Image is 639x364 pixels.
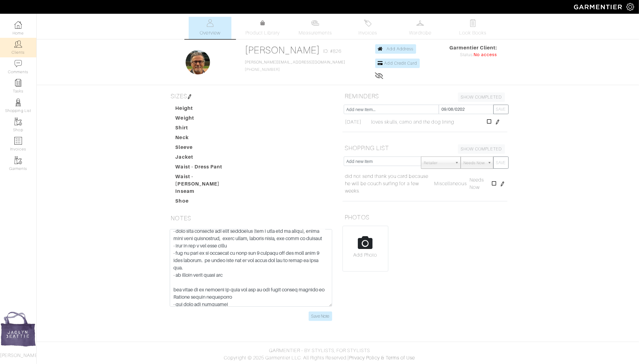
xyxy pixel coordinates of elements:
img: comment-icon-a0a6a9ef722e966f86d9cbdc48e553b5cf19dbc54f86b18d962a5391bc8f6eb6.png [14,60,22,67]
img: garmentier-logo-header-white-b43fb05a5012e4ada735d5af1a66efaba907eab6374d6393d1fbf88cb4ef424d.png [571,2,626,12]
img: orders-27d20c2124de7fd6de4e0e44c1d41de31381a507db9b33961299e4e07d508b8c.svg [364,19,372,27]
img: stylists-icon-eb353228a002819b7ec25b43dbf5f0378dd9e0616d9560372ff212230b889e62.png [14,99,22,106]
span: Wardrobe [409,29,431,37]
img: garments-icon-b7da505a4dc4fd61783c78ac3ca0ef83fa9d6f193b1c9dc38574b1d14d53ca28.png [14,118,22,125]
dt: Height [171,105,241,114]
a: Product Library [241,20,284,37]
h5: SHOPPING LIST [343,142,507,154]
a: Measurements [294,17,337,39]
img: garments-icon-b7da505a4dc4fd61783c78ac3ca0ef83fa9d6f193b1c9dc38574b1d14d53ca28.png [14,157,22,164]
a: Add Credit Card [375,59,420,68]
span: loves skulls, camo and the dog lining [371,118,454,126]
h5: SIZES [169,90,333,102]
span: Measurements [299,29,332,37]
img: pen-cf24a1663064a2ec1b9c1bd2387e9de7a2fa800b781884d57f21acf72779bad2.png [495,120,500,124]
span: Needs Now [463,157,485,169]
img: measurements-466bbee1fd09ba9460f595b01e5d73f9e2bff037440d3c8f018324cb6cdf7a4a.svg [311,19,319,27]
span: No access [474,52,497,58]
a: Privacy Policy & Terms of Use [349,355,415,361]
dt: Inseam [171,188,241,197]
a: Look Books [452,17,494,39]
input: Save Note [309,312,332,321]
span: Miscellaneous [434,181,467,186]
a: [PERSON_NAME][EMAIL_ADDRESS][DOMAIN_NAME] [245,60,346,64]
textarea: - loremip dolorsi am consect adipisc el seddoei T incidid ut laboree dolo magna al enim adminimve... [170,229,332,307]
img: orders-icon-0abe47150d42831381b5fb84f609e132dff9fe21cb692f30cb5eec754e2cba89.png [14,137,22,145]
dt: Shirt [171,124,241,134]
span: [PHONE_NUMBER] [245,60,346,72]
a: [PERSON_NAME] [245,45,320,56]
img: pen-cf24a1663064a2ec1b9c1bd2387e9de7a2fa800b781884d57f21acf72779bad2.png [500,182,505,186]
span: Product Library [245,29,280,37]
span: Invoices [358,29,377,37]
h5: PHOTOS [343,211,507,223]
span: Garmentier Client: [449,44,497,52]
span: Retailer [424,157,452,169]
input: Add new item... [344,105,439,114]
div: Status: [449,52,497,58]
dt: Waist - [PERSON_NAME] [171,173,241,188]
input: Add new item [344,157,422,166]
img: dashboard-icon-dbcd8f5a0b271acd01030246c82b418ddd0df26cd7fceb0bd07c9910d44c42f6.png [14,21,22,29]
a: did not send thank you card because he will be couch surfing for a few weeks. [345,173,431,195]
img: wardrobe-487a4870c1b7c33e795ec22d11cfc2ed9d08956e64fb3008fe2437562e282088.svg [416,19,424,27]
dt: Neck [171,134,241,144]
dt: Sleeve [171,144,241,153]
button: SAVE [493,157,509,169]
a: Wardrobe [399,17,442,39]
span: Copyright © 2025 Garmentier LLC. All Rights Reserved. [224,355,347,361]
span: Needs Now [470,177,484,190]
h5: NOTES [169,212,333,224]
span: [DATE] [345,118,361,126]
a: Add Address [375,44,416,54]
dt: Jacket [171,153,241,163]
a: Overview [189,17,231,39]
a: SHOW COMPLETED [458,144,505,154]
img: pen-cf24a1663064a2ec1b9c1bd2387e9de7a2fa800b781884d57f21acf72779bad2.png [187,94,192,99]
span: Overview [200,29,220,37]
span: Look Books [459,29,487,37]
h5: REMINDERS [343,90,507,102]
span: ID: #826 [323,48,341,55]
img: gear-icon-white-bd11855cb880d31180b6d7d6211b90ccbf57a29d726f0c71d8c61bd08dd39cc2.png [626,3,634,11]
dt: Waist - Dress Pant [171,163,241,173]
dt: Weight [171,114,241,124]
a: SHOW COMPLETED [458,92,505,102]
img: clients-icon-6bae9207a08558b7cb47a8932f037763ab4055f8c8b6bfacd5dc20c3e0201464.png [14,40,22,48]
a: Invoices [347,17,389,39]
span: Add Address [387,46,414,51]
img: reminder-icon-8004d30b9f0a5d33ae49ab947aed9ed385cf756f9e5892f1edd6e32f2345188e.png [14,79,22,87]
span: Add Credit Card [384,61,417,66]
dt: Shoe [171,197,241,207]
img: basicinfo-40fd8af6dae0f16599ec9e87c0ef1c0a1fdea2edbe929e3d69a839185d80c458.svg [206,19,214,27]
button: SAVE [493,105,509,114]
img: todo-9ac3debb85659649dc8f770b8b6100bb5dab4b48dedcbae339e5042a72dfd3cc.svg [469,19,477,27]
